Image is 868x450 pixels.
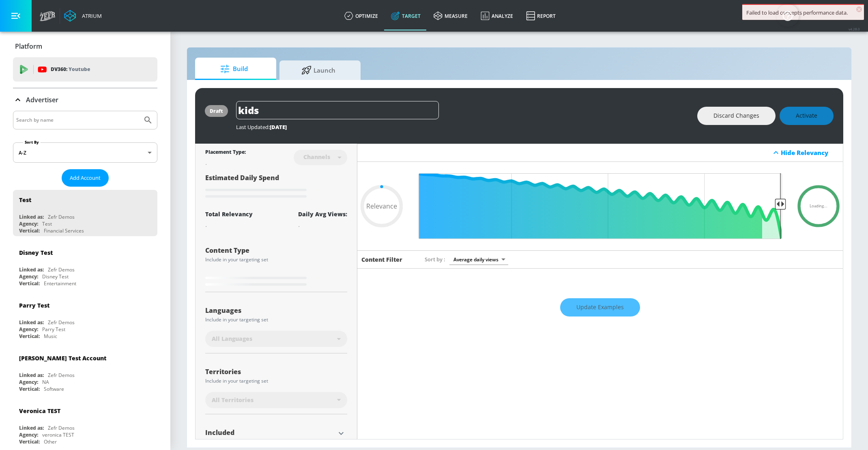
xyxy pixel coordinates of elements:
[13,401,157,447] div: Veronica TESTLinked as:Zefr DemosAgency:veronica TESTVertical:Other
[205,257,347,262] div: Include in your targeting set
[288,60,349,80] span: Launch
[69,65,90,73] p: Youtube
[203,59,265,79] span: Build
[427,1,474,30] a: measure
[270,123,287,131] span: [DATE]
[414,173,786,239] input: Final Threshold
[48,424,75,431] div: Zefr Demos
[48,372,75,379] div: Zefr Demos
[62,169,109,187] button: Add Account
[19,379,38,385] div: Agency:
[19,227,40,234] div: Vertical:
[26,95,58,104] p: Advertiser
[776,4,799,27] button: Open Resource Center
[205,379,347,383] div: Include in your targeting set
[42,326,65,333] div: Parry Test
[19,213,44,220] div: Linked as:
[44,333,57,340] div: Music
[48,319,75,326] div: Zefr Demos
[205,210,253,218] div: Total Relevancy
[23,140,41,145] label: Sort By
[70,173,101,183] span: Add Account
[19,326,38,333] div: Agency:
[42,273,69,280] div: Disney Test
[13,348,157,394] div: [PERSON_NAME] Test AccountLinked as:Zefr DemosAgency:NAVertical:Software
[13,35,157,58] div: Platform
[366,203,397,209] span: Relevance
[520,1,562,30] a: Report
[19,266,44,273] div: Linked as:
[697,107,776,125] button: Discard Changes
[13,190,157,236] div: TestLinked as:Zefr DemosAgency:TestVertical:Financial Services
[205,307,347,314] div: Languages
[13,142,157,163] div: A-Z
[19,273,38,280] div: Agency:
[42,431,74,438] div: veronica TEST
[425,256,445,263] span: Sort by
[44,438,57,445] div: Other
[19,372,44,379] div: Linked as:
[474,1,520,30] a: Analyze
[42,379,49,385] div: NA
[19,431,38,438] div: Agency:
[856,6,862,12] span: ×
[210,108,223,114] div: draft
[13,295,157,342] div: Parry TestLinked as:Zefr DemosAgency:Parry TestVertical:Music
[298,210,347,218] div: Daily Avg Views:
[205,247,347,254] div: Content Type
[19,220,38,227] div: Agency:
[19,385,40,392] div: Vertical:
[299,153,334,160] div: Channels
[781,149,838,157] div: Hide Relevancy
[44,385,64,392] div: Software
[19,438,40,445] div: Vertical:
[212,335,252,343] span: All Languages
[205,429,335,436] div: Included
[205,392,347,408] div: All Territories
[236,123,689,131] div: Last Updated:
[361,256,402,263] h6: Content Filter
[42,220,52,227] div: Test
[19,301,49,309] div: Parry Test
[13,243,157,289] div: Disney TestLinked as:Zefr DemosAgency:Disney TestVertical:Entertainment
[13,57,157,82] div: DV360: Youtube
[19,354,106,362] div: [PERSON_NAME] Test Account
[19,333,40,340] div: Vertical:
[385,1,427,30] a: Target
[48,213,75,220] div: Zefr Demos
[205,173,347,200] div: Estimated Daily Spend
[48,266,75,273] div: Zefr Demos
[64,10,102,22] a: Atrium
[205,173,279,182] span: Estimated Daily Spend
[19,249,53,256] div: Disney Test
[19,424,44,431] div: Linked as:
[357,144,843,162] div: Hide Relevancy
[713,111,759,121] span: Discard Changes
[44,227,84,234] div: Financial Services
[810,204,827,208] span: Loading...
[79,12,102,19] div: Atrium
[338,1,385,30] a: optimize
[19,196,31,204] div: Test
[19,407,60,415] div: Veronica TEST
[205,149,246,157] div: Placement Type:
[449,254,508,265] div: Average daily views
[16,115,139,125] input: Search by name
[19,280,40,287] div: Vertical:
[849,27,860,31] span: v 4.28.0
[205,368,347,375] div: Territories
[44,280,76,287] div: Entertainment
[19,319,44,326] div: Linked as:
[13,88,157,111] div: Advertiser
[212,396,254,404] span: All Territories
[746,9,860,16] div: Failed to load concepts performance data.
[205,331,347,347] div: All Languages
[15,42,42,51] p: Platform
[51,65,90,74] p: DV360:
[205,317,347,322] div: Include in your targeting set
